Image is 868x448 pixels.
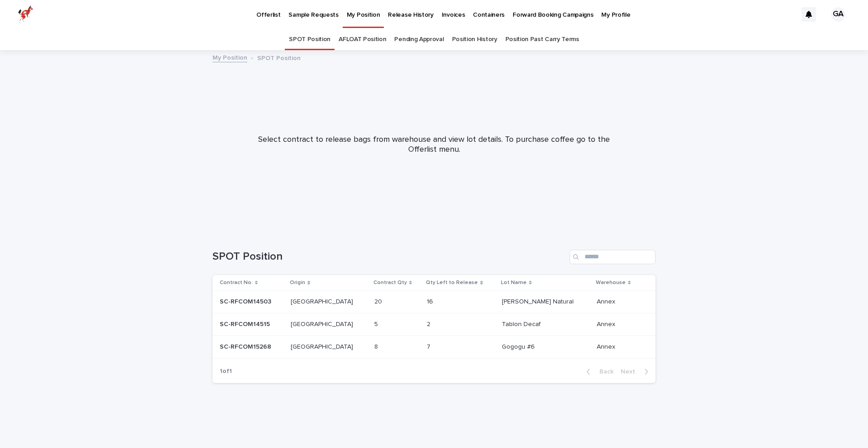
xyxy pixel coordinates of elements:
[502,341,537,351] p: Gogogu #6
[427,296,435,306] p: 16
[831,7,845,22] div: GA
[596,278,626,288] p: Warehouse
[373,278,407,288] p: Contract Qty
[594,369,613,375] span: Back
[579,368,617,376] button: Back
[502,319,542,328] p: Tablon Decaf
[212,313,656,336] tr: SC-RFCOM14515SC-RFCOM14515 [GEOGRAPHIC_DATA][GEOGRAPHIC_DATA] 55 22 Tablon DecafTablon Decaf Anne...
[426,278,478,288] p: Qty Left to Release
[374,296,384,306] p: 20
[220,319,272,328] p: SC-RFCOM14515
[220,278,253,288] p: Contract No.
[212,250,566,263] h1: SPOT Position
[220,341,273,351] p: SC-RFCOM15268
[289,29,330,50] a: SPOT Position
[501,278,527,288] p: Lot Name
[597,341,617,351] p: Annex
[257,52,301,62] p: SPOT Position
[212,291,656,313] tr: SC-RFCOM14503SC-RFCOM14503 [GEOGRAPHIC_DATA][GEOGRAPHIC_DATA] 2020 1616 [PERSON_NAME] Natural[PER...
[220,296,273,306] p: SC-RFCOM14503
[570,250,656,264] input: Search
[427,319,432,328] p: 2
[597,319,617,328] p: Annex
[394,29,443,50] a: Pending Approval
[597,296,617,306] p: Annex
[621,369,641,375] span: Next
[290,278,305,288] p: Origin
[291,319,355,328] p: [GEOGRAPHIC_DATA]
[212,360,239,383] p: 1 of 1
[212,52,247,62] a: My Position
[502,296,576,306] p: [PERSON_NAME] Natural
[505,29,579,50] a: Position Past Carry Terms
[253,135,615,154] p: Select contract to release bags from warehouse and view lot details. To purchase coffee go to the...
[291,341,355,351] p: [GEOGRAPHIC_DATA]
[339,29,386,50] a: AFLOAT Position
[374,341,380,351] p: 8
[291,296,355,306] p: [GEOGRAPHIC_DATA]
[212,336,656,358] tr: SC-RFCOM15268SC-RFCOM15268 [GEOGRAPHIC_DATA][GEOGRAPHIC_DATA] 88 77 Gogogu #6Gogogu #6 AnnexAnnex
[18,5,33,23] img: zttTXibQQrCfv9chImQE
[374,319,380,328] p: 5
[617,368,656,376] button: Next
[427,341,432,351] p: 7
[452,29,497,50] a: Position History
